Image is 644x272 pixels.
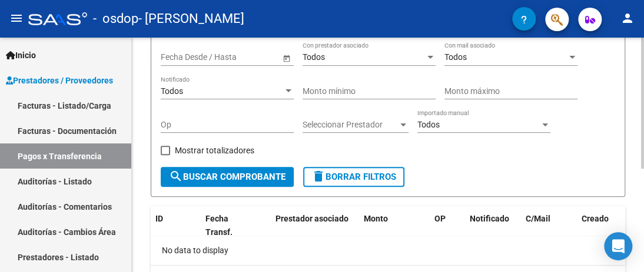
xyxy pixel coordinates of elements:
span: Seleccionar Prestador [303,120,398,130]
datatable-header-cell: Notificado [465,206,521,245]
mat-icon: menu [9,11,24,25]
span: Prestadores / Proveedores [6,74,113,87]
datatable-header-cell: Fecha Transf. [201,206,254,245]
mat-icon: person [620,11,635,25]
span: Todos [417,120,440,129]
span: Borrar Filtros [311,172,396,182]
span: Todos [161,86,183,96]
div: Open Intercom Messenger [604,232,632,260]
datatable-header-cell: Creado [577,206,630,245]
span: Notificado [470,214,509,223]
span: C/Mail [526,214,550,223]
button: Borrar Filtros [303,167,404,187]
span: - [PERSON_NAME] [138,6,244,32]
div: No data to display [151,236,625,265]
span: Monto [364,214,388,223]
datatable-header-cell: Monto [359,206,430,245]
span: Prestador asociado [275,214,348,223]
span: ID [155,214,163,223]
span: Inicio [6,49,36,62]
datatable-header-cell: Prestador asociado [271,206,359,245]
span: Todos [444,52,467,62]
span: Fecha Transf. [205,214,233,237]
datatable-header-cell: C/Mail [521,206,577,245]
input: Fecha fin [214,52,271,62]
button: Open calendar [280,52,293,64]
datatable-header-cell: OP [430,206,465,245]
mat-icon: delete [311,169,326,183]
span: Mostrar totalizadores [175,143,254,157]
span: Buscar Comprobante [169,172,286,182]
span: OP [434,214,446,223]
datatable-header-cell: ID [151,206,201,245]
input: Fecha inicio [161,52,204,62]
span: Creado [582,214,609,223]
span: Todos [303,52,325,62]
mat-icon: search [169,169,183,183]
span: - osdop [93,6,138,32]
button: Buscar Comprobante [161,167,294,187]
